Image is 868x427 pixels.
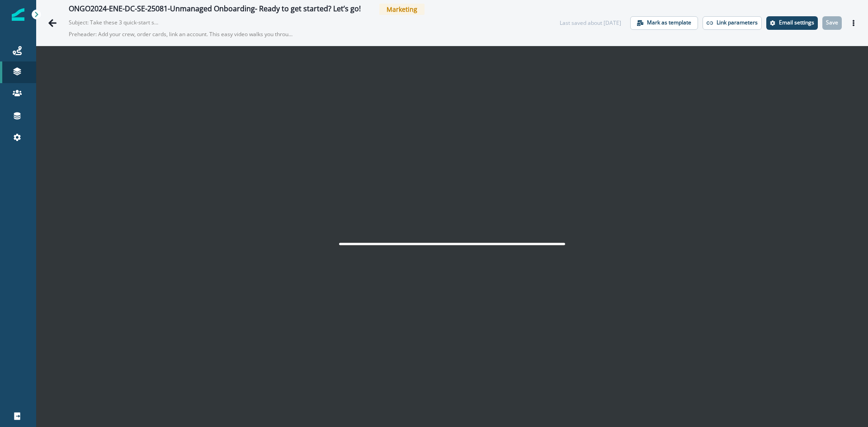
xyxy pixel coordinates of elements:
p: Email settings [779,19,814,26]
div: Last saved about [DATE] [560,19,621,27]
div: ONGO2024-ENE-DC-SE-25081-Unmanaged Onboarding- Ready to get started? Let’s go! [69,5,361,14]
p: Save [826,19,838,26]
p: Link parameters [717,19,758,26]
button: Actions [846,16,861,30]
span: Marketing [379,4,425,15]
img: Inflection [12,8,24,21]
p: Mark as template [647,19,691,26]
button: Mark as template [630,16,698,30]
button: Settings [766,16,818,30]
button: Save [822,16,842,30]
p: Subject: Take these 3 quick-start steps right now [69,15,159,27]
button: Link parameters [703,16,762,30]
p: Preheader: Add your crew, order cards, link an account. This easy video walks you through it. The... [69,27,295,42]
button: Go back [43,14,61,32]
